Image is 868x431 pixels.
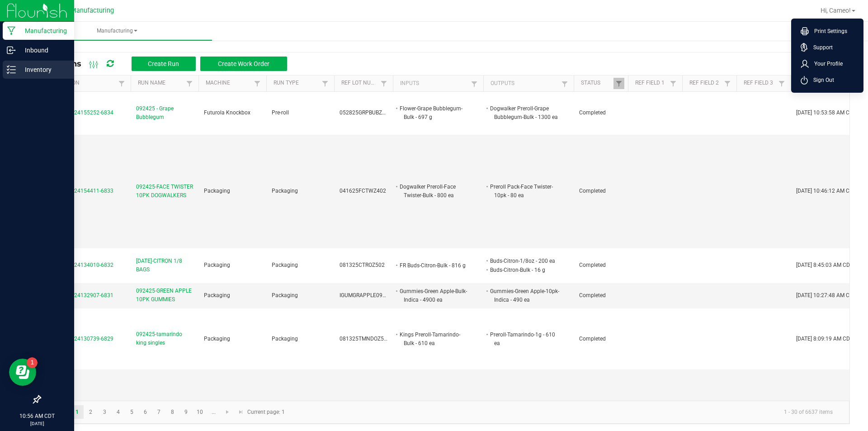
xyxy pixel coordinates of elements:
span: 092425-tamarindo king singles [136,330,193,347]
span: Packaging [272,292,298,298]
a: Ref Field 3Sortable [744,80,776,87]
span: Go to the last page [237,408,245,416]
p: Inventory [16,64,70,75]
inline-svg: Manufacturing [7,26,16,35]
span: [DATE] 10:27:48 AM CDT [796,292,856,298]
a: Ref Field 1Sortable [635,80,667,87]
a: Filter [184,78,195,89]
span: Packaging [272,262,298,268]
span: 041625FCTWZ402 [340,188,386,194]
a: Page 6 [139,405,152,419]
li: Gummies-Green Apple-Bulk-Indica - 4900 ea [398,287,470,304]
span: Packaging [204,336,230,342]
kendo-pager-info: 1 - 30 of 6637 items [290,405,840,420]
span: 081325TMNDOZ502 [340,336,390,342]
a: Page 3 [98,405,111,419]
span: 092425-FACE TWISTER 10PK DOGWALKERS [136,183,193,200]
span: Completed [579,336,606,342]
inline-svg: Inventory [7,65,16,74]
a: ExtractionSortable [47,80,116,87]
a: Filter [559,78,570,90]
li: Dogwalker Preroll-Grape Bubblegum-Bulk - 1300 ea [489,104,560,122]
a: Go to the next page [221,405,234,419]
a: Page 2 [84,405,97,419]
a: Page 9 [179,405,193,419]
a: Filter [469,78,480,90]
span: Futurola Knockbox [204,109,250,116]
iframe: Resource center [9,359,36,386]
span: MP-20250924155252-6834 [46,109,113,116]
span: MP-20250924134010-6832 [46,262,113,268]
a: Page 4 [112,405,125,419]
a: Filter [252,78,263,89]
span: Create Run [148,60,179,67]
button: Create Work Order [200,57,287,71]
span: Support [808,43,833,52]
a: Go to the last page [234,405,247,419]
span: 052825GRPBUBZ202 [340,109,392,116]
a: Filter [776,78,787,89]
span: IGUMGRAPPLE090525 [340,292,395,298]
span: Packaging [204,292,230,298]
li: Preroll Pack-Face Twister-10pk - 80 ea [489,182,560,200]
a: Run TypeSortable [274,80,319,87]
inline-svg: Inbound [7,46,16,55]
span: Your Profile [809,59,843,68]
span: Hi, Cameo! [821,7,851,14]
span: Create Work Order [218,60,269,67]
a: Ref Field 2Sortable [689,80,722,87]
kendo-pager: Current page: 1 [40,401,849,424]
a: StatusSortable [581,80,613,87]
a: Filter [378,78,389,89]
span: MP-20250924132907-6831 [46,292,113,298]
li: Sign Out [793,72,861,88]
a: Page 11 [207,405,220,419]
a: Page 1 [71,405,84,419]
a: Filter [116,78,127,89]
li: Buds-Citron-Bulk - 16 g [489,265,560,275]
a: Support [801,43,858,52]
a: Manufacturing [22,22,212,41]
span: Manufacturing [71,7,114,14]
p: [DATE] [4,420,70,427]
span: Completed [579,262,606,268]
li: Dogwalker Preroll-Face Twister-Bulk - 800 ea [398,182,470,200]
span: [DATE] 10:46:12 AM CDT [796,188,856,194]
span: MP-20250924154411-6833 [46,188,113,194]
span: Completed [579,109,606,116]
li: FR Buds-Citron-Bulk - 816 g [398,261,470,270]
span: 081325CTROZ502 [340,262,385,268]
span: [DATE]-CITRON 1/8 BAGS [136,257,193,274]
div: All Runs [47,56,294,71]
span: [DATE] 8:45:03 AM CDT [796,262,853,268]
span: [DATE] 10:53:58 AM CDT [796,109,856,116]
li: Kings Preroll-Tamarindo-Bulk - 610 ea [398,330,470,348]
a: MachineSortable [206,80,251,87]
a: Page 5 [125,405,138,419]
span: Packaging [272,336,298,342]
span: [DATE] 8:09:19 AM CDT [796,336,853,342]
th: Outputs [483,76,574,92]
p: 10:56 AM CDT [4,412,70,420]
a: Page 8 [166,405,179,419]
iframe: Resource center unread badge [27,357,38,368]
span: Pre-roll [272,109,289,116]
p: Manufacturing [16,25,70,36]
span: MP-20250924130739-6829 [46,336,113,342]
span: Manufacturing [22,27,212,35]
span: Sign Out [808,76,834,85]
span: 092425-GREEN APPLE 10PK GUMMIES [136,287,193,304]
li: Flower-Grape Bubblegum-Bulk - 697 g [398,104,470,122]
a: Page 7 [152,405,165,419]
a: Run NameSortable [138,80,184,87]
span: Packaging [204,188,230,194]
a: Filter [320,78,330,89]
th: Inputs [393,76,483,92]
span: Go to the next page [224,408,231,416]
a: Filter [722,78,733,89]
span: 092425 - Grape Bubblegum [136,104,193,122]
span: Print Settings [809,27,847,36]
li: Buds-Citron-1/8oz - 200 ea [489,256,560,265]
a: Page 10 [193,405,207,419]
